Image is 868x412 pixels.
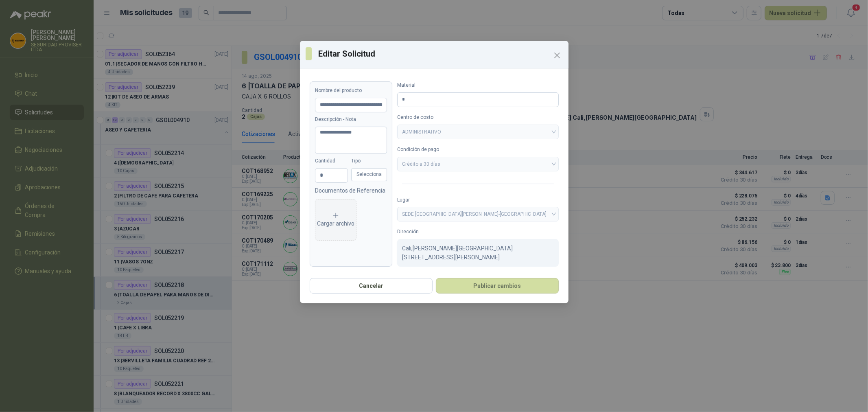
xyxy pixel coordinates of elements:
[551,49,564,62] button: Close
[317,212,354,228] div: Cargar archivo
[315,157,348,165] label: Cantidad
[402,126,554,138] span: ADMINISTRATIVO
[402,158,554,170] span: Crédito a 30 días
[318,48,563,60] h3: Editar Solicitud
[397,228,559,236] label: Dirección
[402,208,554,220] span: SEDE SAN VICENTE-CALI
[315,186,387,195] p: Documentos de Referencia
[397,146,559,153] label: Condición de pago
[397,114,559,121] label: Centro de costo
[397,239,559,267] div: Cali , [PERSON_NAME][GEOGRAPHIC_DATA]
[397,81,559,89] label: Material
[351,168,387,181] div: Selecciona
[436,278,559,294] button: Publicar cambios
[315,116,387,123] label: Descripción - Nota
[315,87,387,94] label: Nombre del producto
[397,196,559,204] label: Lugar
[310,278,433,294] button: Cancelar
[402,253,554,262] p: [STREET_ADDRESS][PERSON_NAME]
[351,157,387,165] label: Tipo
